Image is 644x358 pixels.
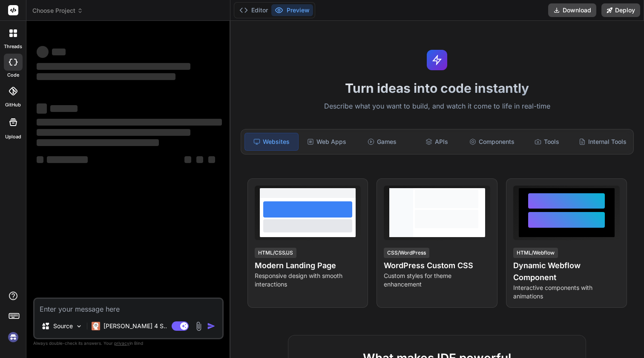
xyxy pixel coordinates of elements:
div: HTML/CSS/JS [255,248,296,258]
p: Source [53,322,73,330]
p: Describe what you want to build, and watch it come to life in real-time [236,101,639,112]
img: Claude 4 Sonnet [92,322,100,330]
span: Choose Project [32,6,83,15]
span: ‌ [184,156,191,163]
h4: WordPress Custom CSS [384,260,490,272]
label: code [7,72,19,79]
label: Upload [5,133,21,140]
button: Editor [236,4,271,16]
span: ‌ [37,156,43,163]
h4: Modern Landing Page [255,260,361,272]
span: ‌ [47,156,88,163]
img: icon [207,322,216,330]
span: ‌ [208,156,215,163]
div: Web Apps [300,133,354,151]
button: Deploy [601,3,640,17]
div: Tools [520,133,574,151]
img: signin [6,330,20,344]
img: attachment [194,321,204,331]
div: Components [466,133,519,151]
div: HTML/Webflow [513,248,558,258]
label: threads [4,43,22,50]
p: Interactive components with animations [513,284,620,301]
div: Internal Tools [575,133,630,151]
span: ‌ [37,103,47,114]
div: Websites [244,133,299,151]
h4: Dynamic Webflow Component [513,260,620,284]
div: APIs [410,133,463,151]
p: Custom styles for theme enhancement [384,272,490,289]
div: Games [355,133,408,151]
label: GitHub [5,101,21,109]
span: ‌ [37,129,190,136]
span: ‌ [196,156,203,163]
span: ‌ [50,105,78,112]
span: ‌ [52,49,66,55]
p: Responsive design with smooth interactions [255,272,361,289]
p: Always double-check its answers. Your in Bind [33,339,224,347]
h1: Turn ideas into code instantly [236,80,639,96]
span: privacy [114,341,129,346]
button: Download [548,3,596,17]
p: [PERSON_NAME] 4 S.. [103,322,167,330]
span: ‌ [37,46,49,58]
img: Pick Models [75,323,83,330]
span: ‌ [37,119,222,126]
span: ‌ [37,63,190,70]
div: CSS/WordPress [384,248,429,258]
span: ‌ [37,139,159,146]
button: Preview [271,4,313,16]
span: ‌ [37,73,175,80]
